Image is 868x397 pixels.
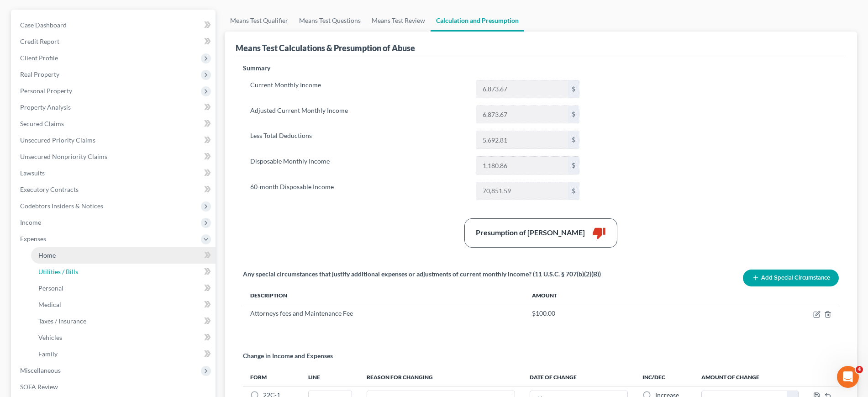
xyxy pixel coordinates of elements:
[532,309,799,318] div: $100.00
[743,270,839,286] button: Add Special Circumstance
[13,181,216,198] a: Executory Contracts
[366,10,431,32] a: Means Test Review
[476,157,568,174] input: 0.00
[476,182,568,200] input: 0.00
[568,182,579,200] div: $
[38,350,58,358] span: Family
[13,148,216,165] a: Unsecured Nonpriority Claims
[20,235,46,243] span: Expenses
[476,80,568,98] input: 0.00
[635,368,694,386] th: Inc/Dec
[20,383,58,391] span: SOFA Review
[13,17,216,33] a: Case Dashboard
[568,157,579,174] div: $
[476,106,568,123] input: 0.00
[301,368,359,386] th: Line
[592,226,606,240] i: thumb_down
[431,10,524,32] a: Calculation and Presumption
[246,80,471,98] label: Current Monthly Income
[20,185,79,193] span: Executory Contracts
[20,103,71,111] span: Property Analysis
[31,264,216,280] a: Utilities / Bills
[243,368,300,386] th: Form
[20,169,45,177] span: Lawsuits
[31,247,216,264] a: Home
[20,202,103,210] span: Codebtors Insiders & Notices
[568,131,579,148] div: $
[250,309,517,318] div: Attorneys fees and Maintenance Fee
[20,54,58,62] span: Client Profile
[243,351,333,360] p: Change in Income and Expenses
[243,270,601,279] div: Any special circumstances that justify additional expenses or adjustments of current monthly inco...
[243,64,587,73] p: Summary
[294,10,366,32] a: Means Test Questions
[568,80,579,98] div: $
[31,296,216,313] a: Medical
[13,99,216,116] a: Property Analysis
[20,70,59,78] span: Real Property
[568,106,579,123] div: $
[20,37,59,45] span: Credit Report
[38,268,78,275] span: Utilities / Bills
[38,251,56,259] span: Home
[359,368,522,386] th: Reason for Changing
[20,21,67,29] span: Case Dashboard
[20,136,95,144] span: Unsecured Priority Claims
[13,379,216,395] a: SOFA Review
[31,346,216,362] a: Family
[20,120,64,127] span: Secured Claims
[246,106,471,124] label: Adjusted Current Monthly Income
[20,366,61,374] span: Miscellaneous
[31,280,216,296] a: Personal
[837,366,859,388] iframe: Intercom live chat
[246,182,471,200] label: 60-month Disposable Income
[31,313,216,329] a: Taxes / Insurance
[13,33,216,50] a: Credit Report
[13,116,216,132] a: Secured Claims
[20,218,41,226] span: Income
[243,286,525,305] th: Description
[246,156,471,175] label: Disposable Monthly Income
[236,42,415,53] div: Means Test Calculations & Presumption of Abuse
[856,366,863,373] span: 4
[476,131,568,148] input: 0.00
[246,131,471,149] label: Less Total Deductions
[38,301,61,308] span: Medical
[525,286,806,305] th: Amount
[38,317,86,325] span: Taxes / Insurance
[225,10,294,32] a: Means Test Qualifier
[31,329,216,346] a: Vehicles
[38,333,62,341] span: Vehicles
[522,368,635,386] th: Date of Change
[13,165,216,181] a: Lawsuits
[476,228,585,238] div: Presumption of [PERSON_NAME]
[694,368,806,386] th: Amount of Change
[20,87,72,95] span: Personal Property
[13,132,216,148] a: Unsecured Priority Claims
[38,284,63,292] span: Personal
[20,153,107,160] span: Unsecured Nonpriority Claims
